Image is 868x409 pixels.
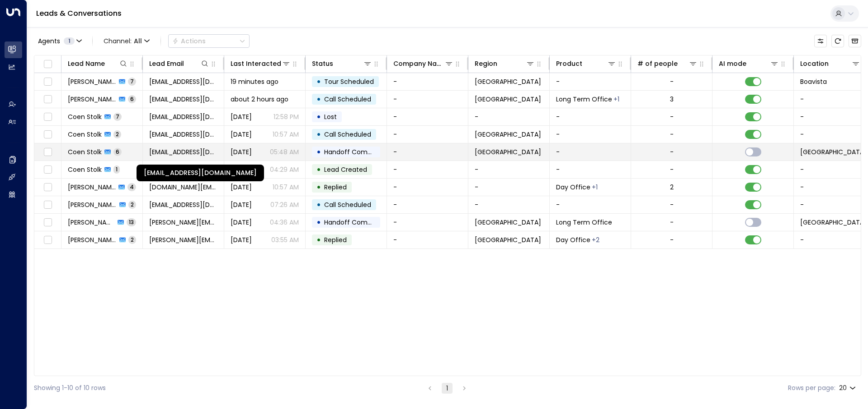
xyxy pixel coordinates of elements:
[324,183,347,192] span: Replied
[270,165,299,174] p: 04:29 AM
[324,218,388,227] span: Handoff Completed
[316,232,321,248] div: •
[42,129,53,140] span: Toggle select row
[42,76,53,87] span: Toggle select row
[849,35,861,47] button: Archived Leads
[68,58,105,69] div: Lead Name
[839,381,858,395] div: 20
[231,183,252,192] span: Yesterday
[172,37,206,45] div: Actions
[68,235,117,244] span: MARIA SOLEDAD RUIZ CATELLI
[316,215,321,230] div: •
[592,235,599,244] div: Long Term Office,Workstation
[68,218,115,227] span: MARIA SOLEDAD RUIZ CATELLI
[670,235,674,244] div: -
[127,183,136,191] span: 4
[387,108,468,125] td: -
[36,8,122,18] a: Leads & Conversations
[316,162,321,177] div: •
[550,161,631,178] td: -
[324,147,388,156] span: Handoff Completed
[316,127,321,142] div: •
[637,58,678,69] div: # of people
[274,112,299,121] p: 12:58 PM
[128,201,136,208] span: 2
[312,58,372,69] div: Status
[670,218,674,227] div: -
[800,147,867,156] span: Bio Science Park
[128,78,136,85] span: 7
[387,231,468,248] td: -
[556,95,612,104] span: Long Term Office
[42,59,53,70] span: Toggle select all
[316,179,321,195] div: •
[613,95,619,104] div: Workstation
[128,95,136,103] span: 6
[149,130,217,139] span: coenstolk75@gmail.com
[149,147,217,156] span: coenstolk75@gmail.com
[393,58,444,69] div: Company Name
[113,148,122,156] span: 6
[231,58,291,69] div: Last Interacted
[68,77,116,86] span: Daniel Teixeira
[68,183,116,192] span: Daniela Guimarães
[324,200,371,209] span: Call Scheduled
[113,165,120,173] span: 1
[670,77,674,86] div: -
[324,130,371,139] span: Call Scheduled
[475,58,497,69] div: Region
[273,130,299,139] p: 10:57 AM
[637,58,698,69] div: # of people
[475,95,541,104] span: Madrid
[231,77,278,86] span: 19 minutes ago
[670,183,674,192] div: 2
[800,58,860,69] div: Location
[468,108,550,125] td: -
[556,58,616,69] div: Product
[324,95,371,104] span: Call Scheduled
[831,35,844,47] span: Refresh
[270,218,299,227] p: 04:36 AM
[316,197,321,212] div: •
[475,218,541,227] span: Barcelona
[42,147,53,158] span: Toggle select row
[42,217,53,228] span: Toggle select row
[128,236,136,244] span: 2
[670,165,674,174] div: -
[149,183,217,192] span: danielamirraguimaraes.prof@gmail.com
[127,218,136,226] span: 13
[393,58,453,69] div: Company Name
[475,235,541,244] span: Barcelona
[719,58,779,69] div: AI mode
[168,34,250,48] div: Button group with a nested menu
[556,183,590,192] span: Day Office
[273,183,299,192] p: 10:57 AM
[670,112,674,121] div: -
[324,235,347,244] span: Replied
[134,37,142,45] span: All
[324,165,367,174] span: Lead Created
[231,130,252,139] span: Yesterday
[468,161,550,178] td: -
[556,218,612,227] span: Long Term Office
[231,218,252,227] span: Yesterday
[670,130,674,139] div: -
[42,111,53,123] span: Toggle select row
[592,183,598,192] div: Workstation
[475,130,541,139] span: Leiden
[113,113,122,120] span: 7
[556,235,590,244] span: Day Office
[316,74,321,89] div: •
[271,235,299,244] p: 03:55 AM
[149,200,217,209] span: dteixeira+test2@gmail.com
[231,147,252,156] span: Yesterday
[270,200,299,209] p: 07:26 AM
[550,143,631,161] td: -
[113,130,121,138] span: 2
[231,235,252,244] span: Yesterday
[316,109,321,124] div: •
[231,112,252,121] span: Yesterday
[475,147,541,156] span: Leiden
[68,95,116,104] span: Daniel Vaca
[42,94,53,105] span: Toggle select row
